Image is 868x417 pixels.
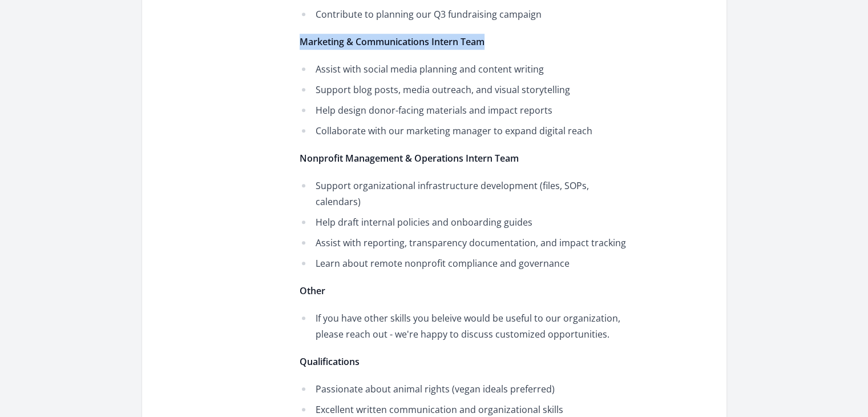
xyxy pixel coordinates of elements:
li: Assist with reporting, transparency documentation, and impact tracking [300,235,633,251]
li: Contribute to planning our Q3 fundraising campaign [300,6,633,22]
li: Collaborate with our marketing manager to expand digital reach [300,123,633,139]
strong: Nonprofit Management & Operations Intern Team [300,152,519,165]
li: Help design donor-facing materials and impact reports [300,102,633,118]
li: Support blog posts, media outreach, and visual storytelling [300,82,633,98]
strong: Qualifications [300,355,360,368]
li: Learn about remote nonprofit compliance and governance [300,255,633,271]
strong: Other [300,284,325,297]
strong: Marketing & Communications Intern Team [300,35,485,48]
li: Passionate about animal rights (vegan ideals preferred) [300,381,633,397]
li: Assist with social media planning and content writing [300,61,633,77]
li: Help draft internal policies and onboarding guides [300,214,633,230]
li: Support organizational infrastructure development (files, SOPs, calendars) [300,178,633,210]
li: If you have other skills you beleive would be useful to our organization, please reach out - we'r... [300,310,633,342]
